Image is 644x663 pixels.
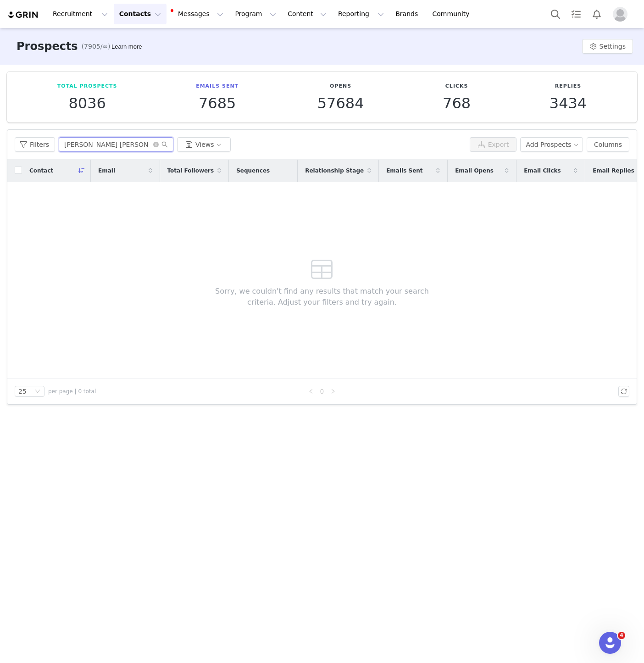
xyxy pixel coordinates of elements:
[15,137,55,152] button: Filters
[161,141,168,148] i: icon: search
[470,137,516,152] button: Export
[582,39,633,54] button: Settings
[455,167,494,175] span: Email Opens
[110,42,144,51] div: Tooltip anchor
[593,167,634,175] span: Email Replies
[386,167,422,175] span: Emails Sent
[48,387,96,396] span: per page | 0 total
[545,4,566,24] button: Search
[305,386,316,397] li: Previous Page
[57,83,117,90] p: Total Prospects
[333,4,389,24] button: Reporting
[35,389,40,395] i: icon: down
[566,4,586,24] a: Tasks
[330,389,336,394] i: icon: right
[18,386,27,396] div: 25
[443,83,471,90] p: Clicks
[196,95,239,111] p: 7685
[443,95,471,111] p: 768
[282,4,332,24] button: Content
[229,4,282,24] button: Program
[587,4,607,24] button: Notifications
[607,7,637,22] button: Profile
[587,137,629,152] button: Columns
[201,286,443,308] span: Sorry, we couldn't find any results that match your search criteria. Adjust your filters and try ...
[618,632,625,639] span: 4
[599,632,621,654] iframe: Intercom live chat
[550,83,587,90] p: Replies
[29,167,53,175] span: Contact
[236,167,270,175] span: Sequences
[196,83,239,90] p: Emails Sent
[317,386,327,396] a: 0
[317,83,364,90] p: Opens
[308,389,314,394] i: icon: left
[7,11,39,19] img: grin logo
[57,95,117,111] p: 8036
[167,4,229,24] button: Messages
[613,7,627,22] img: placeholder-profile.jpg
[520,137,583,152] button: Add Prospects
[550,95,587,111] p: 3434
[167,167,214,175] span: Total Followers
[114,4,167,24] button: Contacts
[305,167,364,175] span: Relationship Stage
[82,42,111,51] span: (7905/∞)
[177,137,231,152] button: Views
[59,137,173,152] input: Search...
[328,386,339,397] li: Next Page
[524,167,561,175] span: Email Clicks
[47,4,113,24] button: Recruitment
[390,4,426,24] a: Brands
[316,386,328,397] li: 0
[427,4,479,24] a: Community
[98,167,115,175] span: Email
[153,142,159,147] i: icon: close-circle
[17,38,78,55] h3: Prospects
[317,95,364,111] p: 57684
